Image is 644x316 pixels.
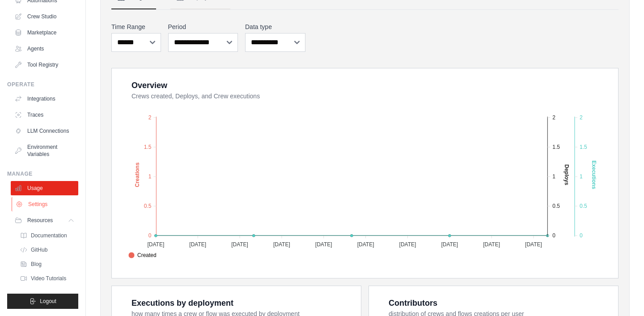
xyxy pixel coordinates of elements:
div: Executions by deployment [131,297,233,309]
span: Video Tutorials [31,275,66,282]
label: Time Range [111,22,161,31]
tspan: 0.5 [552,203,560,209]
tspan: 1.5 [144,144,152,150]
tspan: [DATE] [441,241,458,248]
a: Usage [11,181,78,195]
div: Contributors [389,297,437,309]
a: Video Tutorials [16,272,78,285]
tspan: 1.5 [580,144,587,150]
a: Environment Variables [11,140,78,161]
tspan: 1 [580,173,583,180]
text: Deploys [563,164,570,185]
label: Period [168,22,238,31]
a: GitHub [16,244,78,256]
a: Settings [12,197,79,211]
tspan: 0 [148,232,152,239]
tspan: [DATE] [189,241,206,248]
span: Documentation [31,232,67,239]
tspan: 2 [552,114,555,121]
tspan: 0.5 [580,203,587,209]
label: Data type [245,22,305,31]
div: Manage [7,170,78,177]
span: Blog [31,261,42,268]
tspan: 0 [580,232,583,239]
span: Resources [27,217,53,224]
tspan: 1 [552,173,555,180]
tspan: [DATE] [273,241,290,248]
a: Traces [11,108,78,122]
tspan: [DATE] [147,241,164,248]
span: GitHub [31,246,47,253]
tspan: [DATE] [399,241,416,248]
a: Agents [11,42,78,56]
tspan: [DATE] [525,241,542,248]
a: Marketplace [11,25,78,40]
tspan: [DATE] [231,241,248,248]
button: Logout [7,294,78,309]
tspan: 1.5 [552,144,560,150]
text: Executions [591,160,597,189]
tspan: 2 [148,114,152,121]
tspan: 1 [148,173,152,180]
button: Resources [11,213,78,228]
span: Created [128,251,157,259]
tspan: [DATE] [483,241,500,248]
a: LLM Connections [11,124,78,138]
a: Documentation [16,229,78,242]
div: Operate [7,81,78,88]
dt: Crews created, Deploys, and Crew executions [131,92,607,101]
tspan: [DATE] [357,241,374,248]
span: Logout [40,298,56,305]
text: Creations [134,162,140,187]
a: Tool Registry [11,58,78,72]
a: Crew Studio [11,9,78,24]
a: Blog [16,258,78,270]
tspan: 0 [552,232,555,239]
tspan: 0.5 [144,203,152,209]
a: Integrations [11,92,78,106]
tspan: 2 [580,114,583,121]
tspan: [DATE] [315,241,332,248]
div: Overview [131,79,167,92]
